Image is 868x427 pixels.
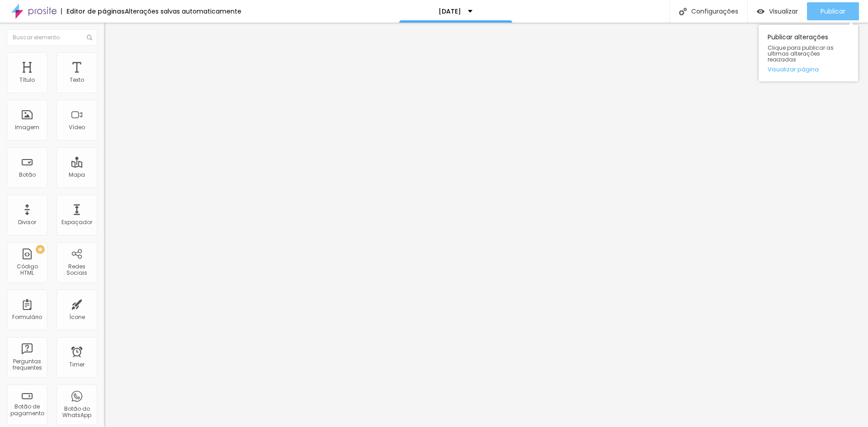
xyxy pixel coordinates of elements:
p: [DATE] [439,8,461,14]
button: Visualizar [748,2,807,20]
img: view-1.svg [757,8,764,15]
img: Icone [679,8,687,15]
button: Publicar [807,2,859,20]
span: Publicar [821,8,845,15]
a: Visualizar página [768,66,849,72]
div: Botão do WhatsApp [59,406,94,419]
div: Ícone [69,314,85,320]
span: Visualizar [769,8,798,15]
img: Icone [87,35,92,40]
div: Texto [70,77,84,83]
div: Alterações salvas automaticamente [125,8,241,14]
div: Título [19,77,35,83]
div: Botão de pagamento [9,404,45,417]
div: Publicar alterações [759,25,858,81]
div: Botão [19,172,36,178]
div: Perguntas frequentes [9,358,45,371]
div: Vídeo [69,124,85,131]
div: Formulário [12,314,42,320]
div: Timer [69,361,85,368]
div: Imagem [15,124,39,131]
div: Código HTML [9,263,45,277]
div: Espaçador [61,219,92,225]
div: Editor de páginas [61,8,125,14]
div: Redes Sociais [59,263,94,277]
div: Divisor [18,219,36,225]
input: Buscar elemento [7,29,97,46]
span: Clique para publicar as ultimas alterações reaizadas [768,45,849,63]
div: Mapa [69,172,85,178]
